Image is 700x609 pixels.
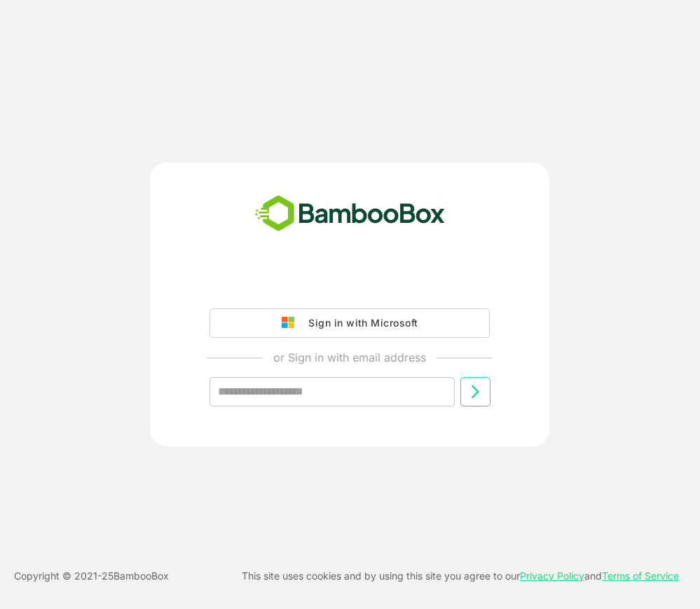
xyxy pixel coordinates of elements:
p: or Sign in with email address [273,349,426,366]
img: google [282,317,301,329]
a: Privacy Policy [520,570,584,582]
a: Terms of Service [602,570,679,582]
p: Copyright © 2021- 25 BambooBox [14,568,169,584]
img: bamboobox [247,191,453,237]
div: Sign in with Microsoft [301,314,418,332]
iframe: Sign in with Google Button [203,269,497,300]
p: This site uses cookies and by using this site you agree to our and [242,568,679,584]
